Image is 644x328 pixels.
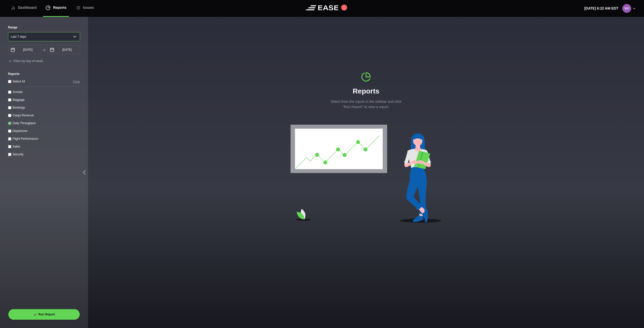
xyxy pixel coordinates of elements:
h1: Reports [328,86,404,97]
label: Cargo Revenue [13,114,34,117]
label: Sales [13,145,20,148]
label: Select All [13,80,25,83]
img: 0b2ed616698f39eb9cebe474ea602d52 [622,4,631,13]
label: Reports [8,72,80,76]
label: Flight Performance [13,137,38,140]
label: Baggage [13,98,25,102]
label: Security [13,153,23,156]
div: Reports [328,72,404,110]
button: Filter by day of week [8,59,43,63]
label: Departures [13,129,27,133]
label: Daily Throughput [13,121,35,125]
label: Range [8,25,80,30]
p: Select from the inputs in the sidebar and click "Run Report" to view a report. [328,99,404,110]
input: mm/dd/yyyy [47,45,80,54]
p: [DATE] 6:22 AM EDT [584,6,618,11]
input: mm/dd/yyyy [8,45,41,54]
button: Run Report [8,309,80,320]
label: Arrivals [13,90,23,94]
label: Bookings [13,106,25,109]
button: 1 [341,5,347,11]
button: Clear [73,79,80,84]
